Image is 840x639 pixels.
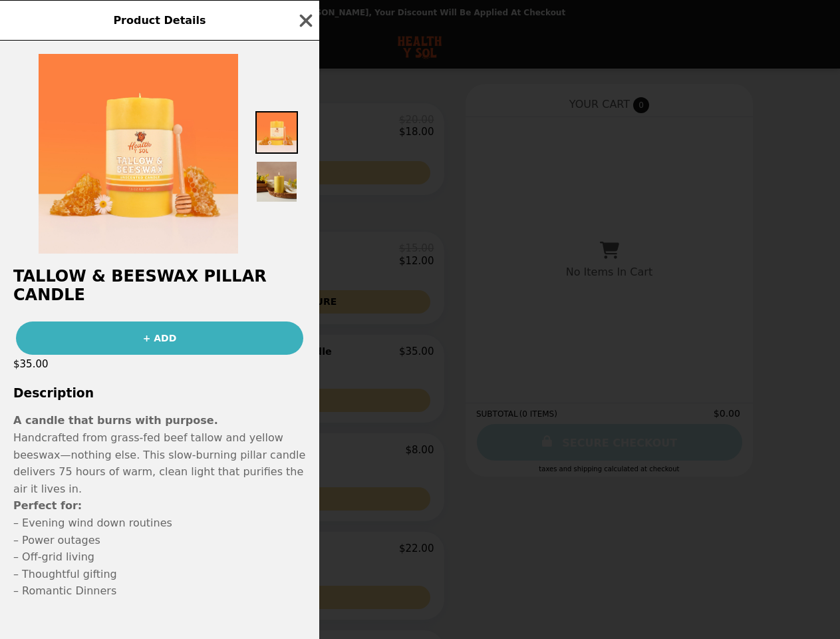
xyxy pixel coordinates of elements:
[13,497,306,600] p: – Evening wind down routines – Power outages – Off-grid living – Thoughtful gifting – Romantic Di...
[13,414,218,427] strong: A candle that burns with purpose.
[39,54,238,254] img: Default Title
[16,321,303,355] button: + ADD
[255,160,298,203] img: Thumbnail 2
[13,429,306,497] p: Handcrafted from grass-fed beef tallow and yellow beeswax—nothing else. This slow-burning pillar ...
[113,14,206,27] span: Product Details
[13,499,82,512] strong: Perfect for:
[255,111,298,154] img: Thumbnail 1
